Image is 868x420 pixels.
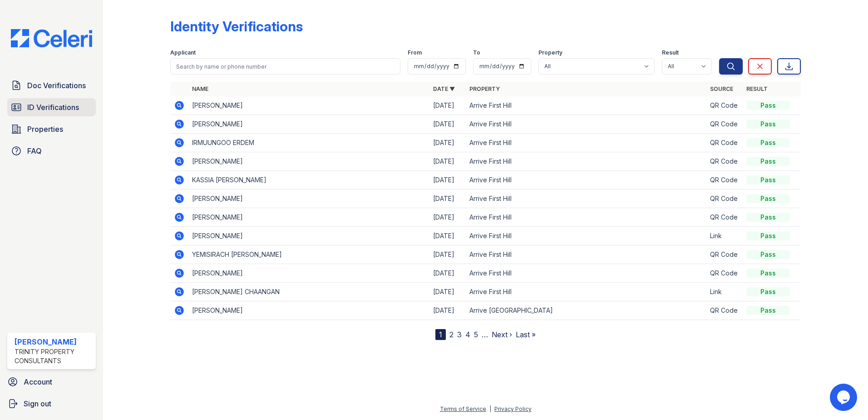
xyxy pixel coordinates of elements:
[706,245,743,264] td: QR Code
[492,330,512,339] a: Next ›
[466,134,707,152] td: Arrive First Hill
[466,208,707,227] td: Arrive First Hill
[516,330,536,339] a: Last »
[188,245,429,264] td: YEMISIRACH [PERSON_NAME]
[429,264,466,283] td: [DATE]
[188,283,429,301] td: [PERSON_NAME] CHAANGAN
[188,115,429,134] td: [PERSON_NAME]
[4,29,99,47] img: CE_Logo_Blue-a8612792a0a2168367f1c8372b55b34899dd931a85d93a1a3d3e32e68fde9ad4.png
[4,395,99,413] a: Sign out
[188,171,429,190] td: KASSIA [PERSON_NAME]
[188,208,429,227] td: [PERSON_NAME]
[706,264,743,283] td: QR Code
[706,115,743,134] td: QR Code
[482,329,488,340] span: …
[27,80,86,91] span: Doc Verifications
[706,152,743,171] td: QR Code
[466,96,707,115] td: Arrive First Hill
[429,190,466,208] td: [DATE]
[746,194,790,203] div: Pass
[429,171,466,190] td: [DATE]
[429,245,466,264] td: [DATE]
[27,145,42,156] span: FAQ
[429,134,466,152] td: [DATE]
[429,301,466,320] td: [DATE]
[429,115,466,134] td: [DATE]
[466,301,707,320] td: Arrive [GEOGRAPHIC_DATA]
[746,157,790,166] div: Pass
[170,58,400,75] input: Search by name or phone number
[746,250,790,259] div: Pass
[27,124,63,135] span: Properties
[466,115,707,134] td: Arrive First Hill
[489,405,491,412] div: |
[466,227,707,245] td: Arrive First Hill
[24,376,52,387] span: Account
[457,330,462,339] a: 3
[466,264,707,283] td: Arrive First Hill
[465,330,470,339] a: 4
[466,283,707,301] td: Arrive First Hill
[706,283,743,301] td: Link
[7,142,96,160] a: FAQ
[15,336,92,347] div: [PERSON_NAME]
[706,171,743,190] td: QR Code
[449,330,454,339] a: 2
[746,85,768,92] a: Result
[706,227,743,245] td: Link
[188,190,429,208] td: [PERSON_NAME]
[15,347,92,365] div: Trinity Property Consultants
[538,49,562,56] label: Property
[706,134,743,152] td: QR Code
[170,18,303,35] div: Identity Verifications
[435,329,446,340] div: 1
[746,175,790,185] div: Pass
[7,98,96,116] a: ID Verifications
[7,120,96,138] a: Properties
[188,134,429,152] td: IRMUUNGOO ERDEM
[429,208,466,227] td: [DATE]
[27,102,79,113] span: ID Verifications
[746,138,790,147] div: Pass
[473,49,480,56] label: To
[24,398,51,409] span: Sign out
[469,85,500,92] a: Property
[746,213,790,222] div: Pass
[433,85,455,92] a: Date ▼
[830,384,859,411] iframe: chat widget
[429,152,466,171] td: [DATE]
[746,287,790,296] div: Pass
[706,301,743,320] td: QR Code
[7,76,96,95] a: Doc Verifications
[474,330,478,339] a: 5
[706,190,743,208] td: QR Code
[188,301,429,320] td: [PERSON_NAME]
[466,171,707,190] td: Arrive First Hill
[188,264,429,283] td: [PERSON_NAME]
[746,306,790,315] div: Pass
[429,227,466,245] td: [DATE]
[188,152,429,171] td: [PERSON_NAME]
[466,152,707,171] td: Arrive First Hill
[440,405,486,412] a: Terms of Service
[706,96,743,115] td: QR Code
[466,190,707,208] td: Arrive First Hill
[662,49,679,56] label: Result
[4,373,99,391] a: Account
[494,405,532,412] a: Privacy Policy
[746,269,790,278] div: Pass
[188,96,429,115] td: [PERSON_NAME]
[170,49,196,56] label: Applicant
[192,85,208,92] a: Name
[408,49,422,56] label: From
[429,96,466,115] td: [DATE]
[746,231,790,240] div: Pass
[746,101,790,110] div: Pass
[746,120,790,129] div: Pass
[710,85,733,92] a: Source
[706,208,743,227] td: QR Code
[466,245,707,264] td: Arrive First Hill
[429,283,466,301] td: [DATE]
[188,227,429,245] td: [PERSON_NAME]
